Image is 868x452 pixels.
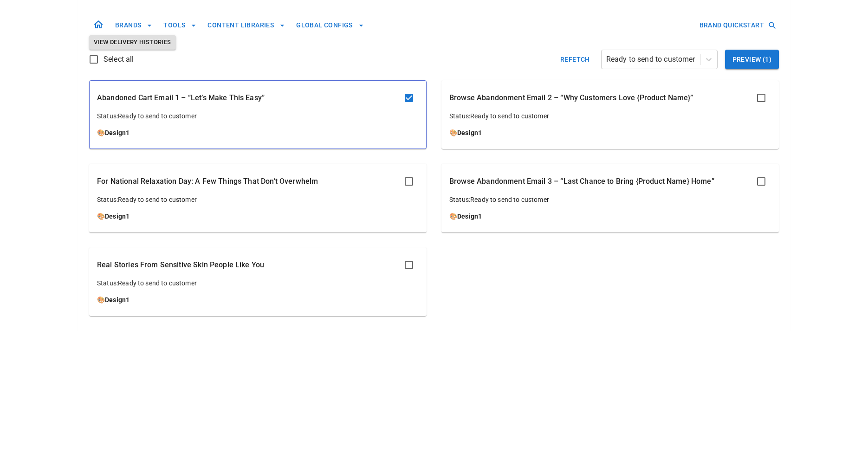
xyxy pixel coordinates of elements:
[457,213,482,220] a: Design1
[292,17,368,34] button: GLOBAL CONFIGS
[89,35,176,50] button: View Delivery Histories
[104,54,134,65] span: Select all
[204,17,289,34] button: CONTENT LIBRARIES
[449,92,693,103] p: Browse Abandonment Email 2 – “Why Customers Love {Product Name}”
[105,129,130,136] a: Design1
[449,176,714,187] p: Browse Abandonment Email 3 – “Last Chance to Bring {Product Name} Home”
[449,212,771,221] p: 🎨
[105,213,130,220] a: Design1
[449,111,771,121] p: Status: Ready to send to customer
[97,212,419,221] p: 🎨
[97,278,419,288] p: Status: Ready to send to customer
[725,50,779,69] button: Preview (1)
[97,259,264,271] p: Real Stories From Sensitive Skin People Like You
[97,128,419,137] p: 🎨
[97,295,419,304] p: 🎨
[105,296,130,303] a: Design1
[696,17,779,34] button: BRAND QUICKSTART
[111,17,156,34] button: BRANDS
[97,92,265,103] p: Abandoned Cart Email 1 – “Let’s Make This Easy”
[449,128,771,137] p: 🎨
[97,195,419,204] p: Status: Ready to send to customer
[449,195,771,204] p: Status: Ready to send to customer
[557,50,594,69] button: Refetch
[97,111,419,121] p: Status: Ready to send to customer
[97,176,318,187] p: For National Relaxation Day: A Few Things That Don’t Overwhelm
[457,129,482,136] a: Design1
[160,17,200,34] button: TOOLS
